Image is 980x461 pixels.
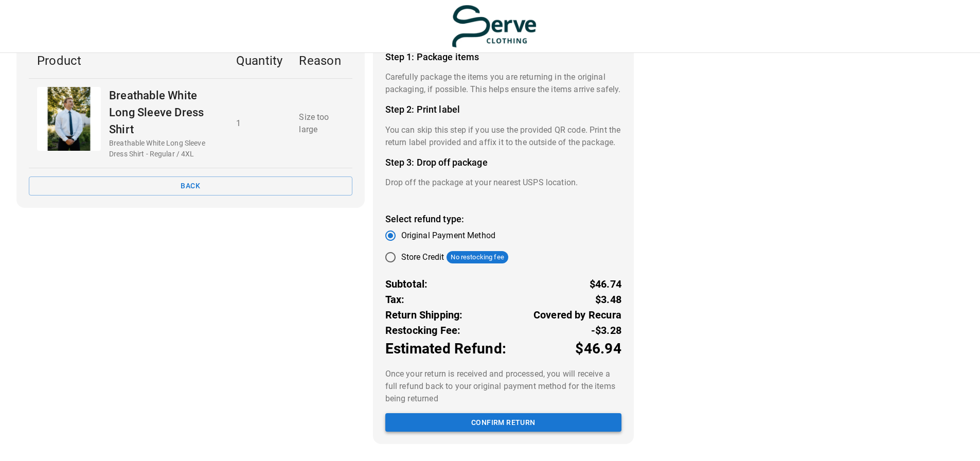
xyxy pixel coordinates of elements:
[595,292,621,307] p: $3.48
[385,51,621,63] h4: Step 1: Package items
[37,51,220,70] p: Product
[109,87,220,138] p: Breathable White Long Sleeve Dress Shirt
[385,214,621,225] h4: Select refund type:
[236,117,283,130] p: 1
[299,111,344,136] p: Size too large
[591,323,621,338] p: -$3.28
[451,4,537,48] img: serve-clothing.myshopify.com-3331c13f-55ad-48ba-bef5-e23db2fa8125
[29,176,352,196] button: Back
[109,138,220,159] p: Breathable White Long Sleeve Dress Shirt - Regular / 4XL
[37,87,101,151] div: Breathable White Long Sleeve Dress Shirt - Serve Clothing
[385,176,621,189] p: Drop off the package at your nearest USPS location.
[401,251,508,263] div: Store Credit
[299,51,344,70] p: Reason
[385,413,621,432] button: Confirm return
[401,229,495,242] span: Original Payment Method
[533,307,621,323] p: Covered by Recura
[385,292,405,307] p: Tax:
[385,71,621,96] p: Carefully package the items you are returning in the original packaging, if possible. This helps ...
[385,104,621,115] h4: Step 2: Print label
[385,276,428,292] p: Subtotal:
[590,276,621,292] p: $46.74
[385,157,621,168] h4: Step 3: Drop off package
[236,51,283,70] p: Quantity
[385,307,463,323] p: Return Shipping:
[575,338,621,360] p: $46.94
[385,368,621,405] p: Once your return is received and processed, you will receive a full refund back to your original ...
[385,338,506,360] p: Estimated Refund:
[385,124,621,149] p: You can skip this step if you use the provided QR code. Print the return label provided and affix...
[385,323,461,338] p: Restocking Fee:
[447,252,508,262] span: No restocking fee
